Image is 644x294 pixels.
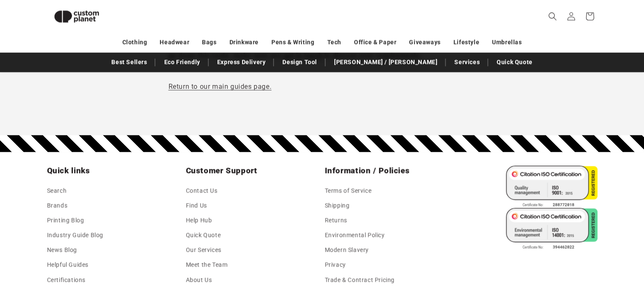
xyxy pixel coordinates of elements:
a: Lifestyle [453,35,479,50]
a: Certifications [47,273,86,288]
a: Brands [47,198,68,213]
a: Pens & Writing [271,35,314,50]
a: Best Sellers [107,55,151,70]
h2: Quick links [47,166,181,176]
a: Tech [327,35,341,50]
a: Contact Us [186,186,218,198]
a: Drinkware [229,35,259,50]
a: Environmental Policy [325,228,385,243]
img: Custom Planet [47,3,106,30]
a: Umbrellas [492,35,522,50]
a: Return to our main guides page. [169,82,272,91]
a: Privacy [325,258,346,272]
a: Search [47,186,67,198]
a: News Blog [47,243,77,258]
a: Bags [202,35,216,50]
a: Find Us [186,198,207,213]
a: Our Services [186,243,221,258]
a: Quick Quote [492,55,537,70]
a: Help Hub [186,213,212,228]
a: Trade & Contract Pricing [325,273,395,288]
a: Helpful Guides [47,258,88,272]
iframe: Chat Widget [503,203,644,294]
h2: Customer Support [186,166,320,176]
h2: Information / Policies [325,166,459,176]
a: Services [450,55,484,70]
a: Eco Friendly [160,55,204,70]
a: Industry Guide Blog [47,228,103,243]
a: Printing Blog [47,213,84,228]
a: Terms of Service [325,186,372,198]
img: ISO 9001 Certified [506,166,597,208]
a: Design Tool [278,55,321,70]
a: Quick Quote [186,228,221,243]
a: Modern Slavery [325,243,369,258]
a: Express Delivery [213,55,270,70]
a: [PERSON_NAME] / [PERSON_NAME] [330,55,442,70]
a: Meet the Team [186,258,228,272]
a: Giveaways [409,35,440,50]
summary: Search [543,7,562,26]
a: About Us [186,273,212,288]
a: Headwear [160,35,189,50]
a: Returns [325,213,347,228]
a: Office & Paper [354,35,396,50]
a: Shipping [325,198,350,213]
a: Clothing [122,35,147,50]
